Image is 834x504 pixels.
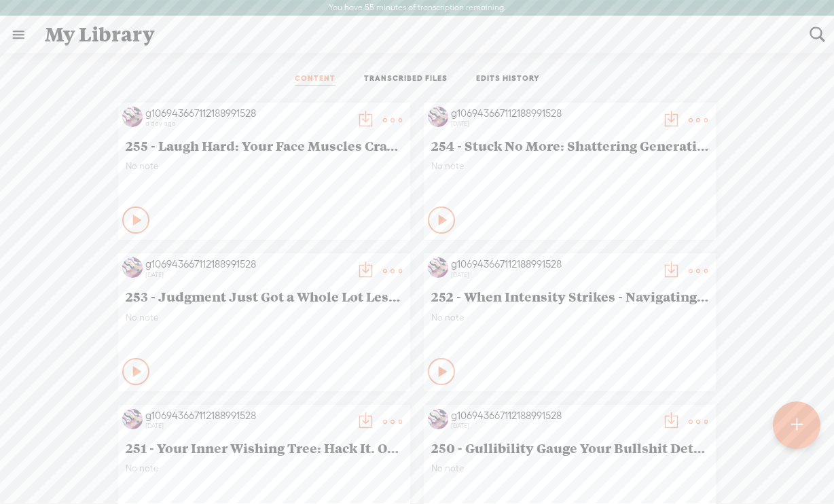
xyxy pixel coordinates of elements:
div: [DATE] [451,120,655,128]
span: 252 - When Intensity Strikes - Navigating the Energy Surge [431,288,708,304]
div: g106943667112188991528 [451,409,655,422]
div: g106943667112188991528 [145,107,349,120]
div: [DATE] [451,422,655,430]
img: http%3A%2F%2Fres.cloudinary.com%2Ftrebble-fm%2Fimage%2Fupload%2Fv1726024757%2Fcom.trebble.trebble... [428,257,448,278]
img: http%3A%2F%2Fres.cloudinary.com%2Ftrebble-fm%2Fimage%2Fupload%2Fv1726024757%2Fcom.trebble.trebble... [122,409,143,429]
span: 250 - Gullibility Gauge Your Bullshit Detector Just Leveled Up [431,439,708,456]
div: a day ago [145,120,349,128]
div: My Library [35,17,800,52]
div: [DATE] [451,271,655,279]
div: [DATE] [145,271,349,279]
span: 253 - Judgment Just Got a Whole Lot Less Toxic [126,288,403,304]
span: No note [126,312,403,323]
div: g106943667112188991528 [145,257,349,271]
img: http%3A%2F%2Fres.cloudinary.com%2Ftrebble-fm%2Fimage%2Fupload%2Fv1726024757%2Fcom.trebble.trebble... [428,409,448,429]
div: [DATE] [145,422,349,430]
span: No note [126,160,403,172]
span: No note [431,312,708,323]
label: You have 55 minutes of transcription remaining. [329,3,506,14]
img: http%3A%2F%2Fres.cloudinary.com%2Ftrebble-fm%2Fimage%2Fupload%2Fv1726024757%2Fcom.trebble.trebble... [428,107,448,127]
span: 254 - Stuck No More: Shattering Generational Beliefs [431,137,708,154]
span: No note [431,160,708,172]
span: 251 - Your Inner Wishing Tree: Hack It. Own It. Live It [126,439,403,456]
img: http%3A%2F%2Fres.cloudinary.com%2Ftrebble-fm%2Fimage%2Fupload%2Fv1726024757%2Fcom.trebble.trebble... [122,257,143,278]
div: g106943667112188991528 [451,257,655,271]
a: TRANSCRIBED FILES [364,73,448,86]
img: http%3A%2F%2Fres.cloudinary.com%2Ftrebble-fm%2Fimage%2Fupload%2Fv1726024757%2Fcom.trebble.trebble... [122,107,143,127]
div: g106943667112188991528 [145,409,349,422]
span: No note [126,463,403,474]
a: EDITS HISTORY [476,73,540,86]
div: g106943667112188991528 [451,107,655,120]
span: No note [431,463,708,474]
span: 255 - Laugh Hard: Your Face Muscles Crave the Burn [126,137,403,154]
a: CONTENT [295,73,336,86]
